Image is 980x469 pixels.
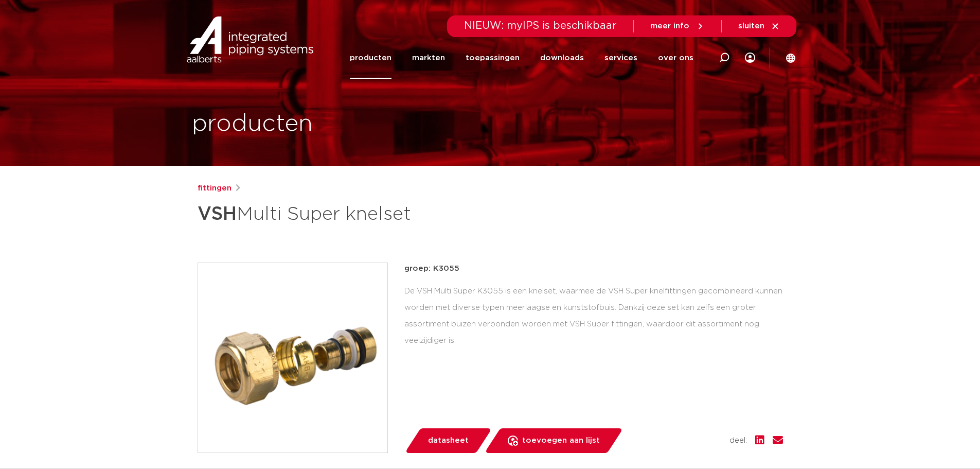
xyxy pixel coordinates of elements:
[428,432,469,449] span: datasheet
[350,37,693,79] nav: Menu
[198,182,231,195] a: fittingen
[729,435,747,447] span: deel:
[198,263,387,453] img: Product Image for VSH Multi Super knelset
[466,37,520,79] a: toepassingen
[192,108,313,141] h1: producten
[604,37,637,79] a: services
[540,37,584,79] a: downloads
[412,37,445,79] a: markten
[404,428,492,453] a: datasheet
[745,37,755,79] div: my IPS
[350,37,391,79] a: producten
[738,22,764,30] span: sluiten
[738,22,780,31] a: sluiten
[404,283,783,349] div: De VSH Multi Super K3055 is een knelset, waarmee de VSH Super knelfittingen gecombineerd kunnen w...
[658,37,693,79] a: over ons
[404,263,783,275] p: groep: K3055
[198,205,237,223] strong: VSH
[464,21,617,31] span: NIEUW: myIPS is beschikbaar
[522,432,600,449] span: toevoegen aan lijst
[198,199,584,230] h1: Multi Super knelset
[650,22,705,31] a: meer info
[650,22,689,30] span: meer info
